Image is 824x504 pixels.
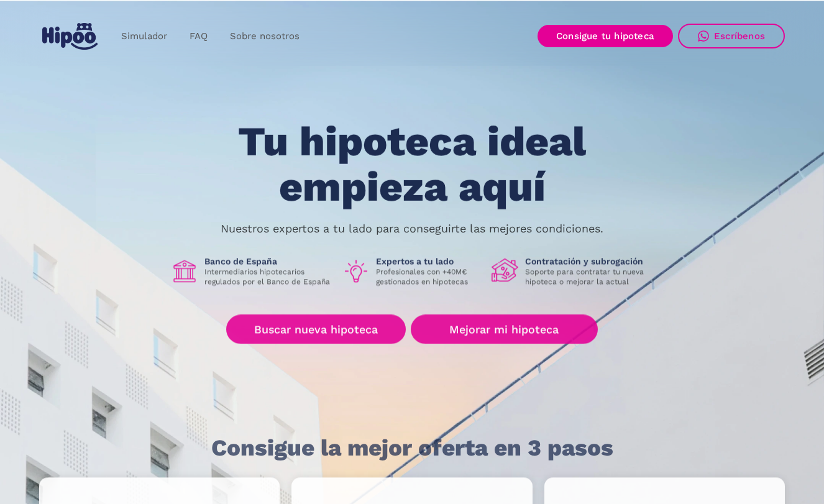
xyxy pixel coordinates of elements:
[411,315,598,344] a: Mejorar mi hipoteca
[678,24,785,48] a: Escríbenos
[538,25,673,47] a: Consigue tu hipoteca
[714,30,765,42] div: Escríbenos
[178,24,219,48] a: FAQ
[376,267,482,287] p: Profesionales con +40M€ gestionados en hipotecas
[39,18,100,55] a: home
[226,315,406,344] a: Buscar nueva hipoteca
[211,436,613,460] h1: Consigue la mejor oferta en 3 pasos
[376,256,482,267] h1: Expertos a tu lado
[221,224,603,234] p: Nuestros expertos a tu lado para conseguirte las mejores condiciones.
[110,24,178,48] a: Simulador
[176,119,648,209] h1: Tu hipoteca ideal empieza aquí
[204,267,332,287] p: Intermediarios hipotecarios regulados por el Banco de España
[219,24,311,48] a: Sobre nosotros
[525,256,653,267] h1: Contratación y subrogación
[204,256,332,267] h1: Banco de España
[525,267,653,287] p: Soporte para contratar tu nueva hipoteca o mejorar la actual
